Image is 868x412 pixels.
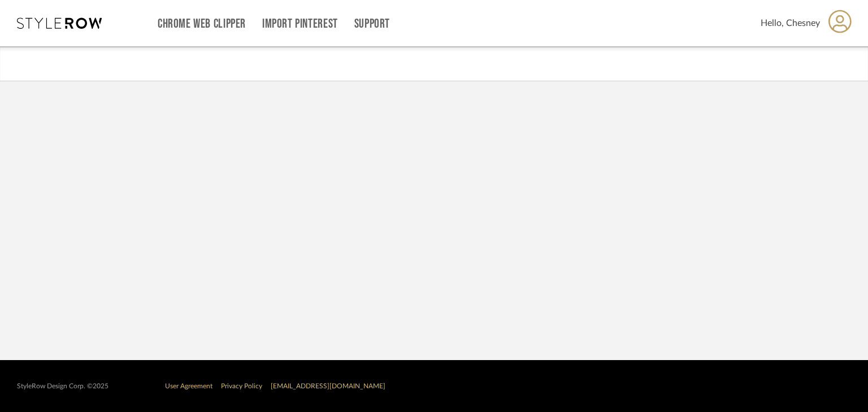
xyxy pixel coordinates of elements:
a: Chrome Web Clipper [158,19,246,29]
a: Import Pinterest [262,19,338,29]
a: [EMAIL_ADDRESS][DOMAIN_NAME] [271,383,385,389]
a: Privacy Policy [221,383,262,389]
div: StyleRow Design Corp. ©2025 [17,382,108,391]
a: Support [354,19,390,29]
a: User Agreement [165,383,212,389]
span: Hello, Chesney [761,16,820,30]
